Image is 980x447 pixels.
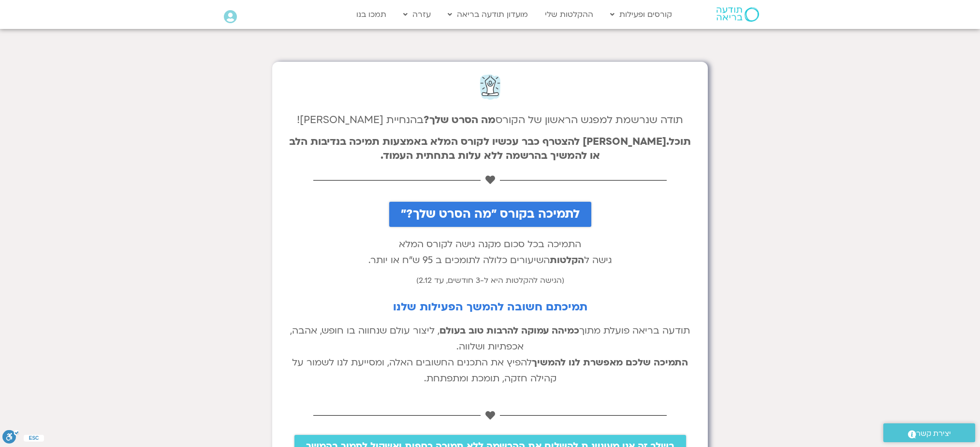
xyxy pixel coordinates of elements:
h6: (הגישה להקלטות היא ל-3 חודשים, עד 2.12) [282,276,698,286]
b: תוכל.[PERSON_NAME] להצטרף כבר עכשיו לקורס המלא באמצעות תמיכה בנדיבות הלב או להמשיך בהרשמה ללא עלו... [289,135,691,163]
p: התמיכה בכל סכום מקנה גישה לקורס המלא גישה ל השיעורים כלולה לתומכים ב 95 ש"ח או יותר. [282,237,698,268]
a: עזרה [398,5,436,24]
p: תודעה בריאה פועלת מתוך , ליצור עולם שנחווה בו חופש, אהבה, אכפתיות ושלווה. להפיץ את התכנים החשובים... [282,323,698,387]
a: מועדון תודעה בריאה [443,5,533,24]
b: כמיהה עמוקה להרבות טוב בעולם [439,324,579,337]
a: קורסים ופעילות [605,5,677,24]
h2: תמיכתם חשובה להמשך הפעילות שלנו [282,301,698,313]
a: לתמיכה בקורס "מה הסרט שלך?" [389,202,591,227]
a: ההקלטות שלי [540,5,598,24]
img: תודעה בריאה [717,7,759,22]
b: התמיכה שלכם מאפשרת לנו להמשיך [532,356,688,369]
h4: תודה שנרשמת למפגש הראשון של הקורס בהנחיית [PERSON_NAME]! [282,113,698,127]
a: יצירת קשר [883,423,975,442]
span: יצירת קשר [916,427,951,440]
span: לתמיכה בקורס "מה הסרט שלך?" [401,208,580,221]
strong: מה הסרט שלך? [424,113,496,127]
a: תמכו בנו [351,5,391,24]
b: הקלטות [550,254,584,266]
